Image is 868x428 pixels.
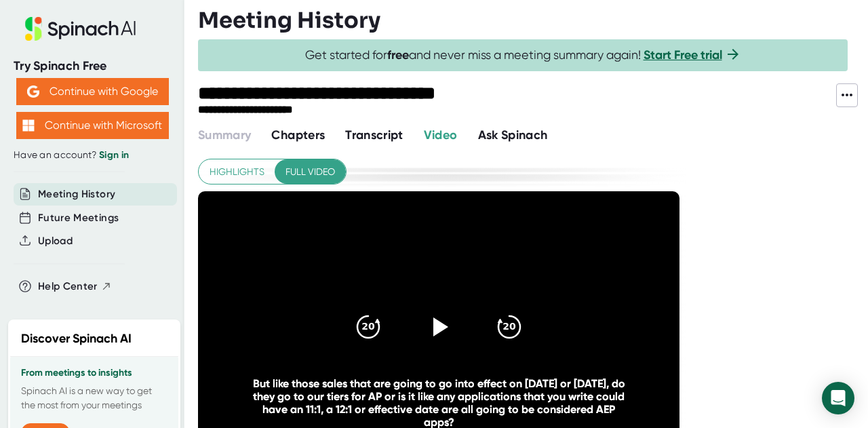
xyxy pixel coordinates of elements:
span: Ask Spinach [478,128,548,142]
a: Sign in [99,149,129,161]
button: Continue with Microsoft [16,112,169,139]
button: Chapters [271,126,325,144]
button: Meeting History [38,187,115,202]
button: Summary [198,126,251,144]
span: Full video [285,163,335,180]
button: Ask Spinach [478,126,548,144]
span: Highlights [210,163,264,180]
button: Future Meetings [38,210,119,226]
button: Continue with Google [16,78,169,105]
img: Aehbyd4JwY73AAAAAElFTkSuQmCC [27,85,39,98]
h2: Discover Spinach AI [21,330,132,348]
button: Transcript [345,126,403,144]
p: Spinach AI is a new way to get the most from your meetings [21,384,167,412]
span: Summary [198,128,251,142]
b: free [387,47,409,62]
button: Video [424,126,458,144]
span: Chapters [271,128,325,142]
h3: From meetings to insights [21,368,167,378]
div: Have an account? [14,149,171,161]
button: Highlights [199,159,275,184]
span: Get started for and never miss a meeting summary again! [305,47,741,63]
span: Video [424,128,458,142]
span: Help Center [38,279,98,294]
span: Transcript [345,128,403,142]
button: Full video [275,159,346,184]
div: Open Intercom Messenger [822,382,854,414]
h3: Meeting History [198,7,380,33]
button: Upload [38,233,73,249]
a: Start Free trial [644,47,722,62]
div: Try Spinach Free [14,58,171,74]
button: Help Center [38,279,112,294]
